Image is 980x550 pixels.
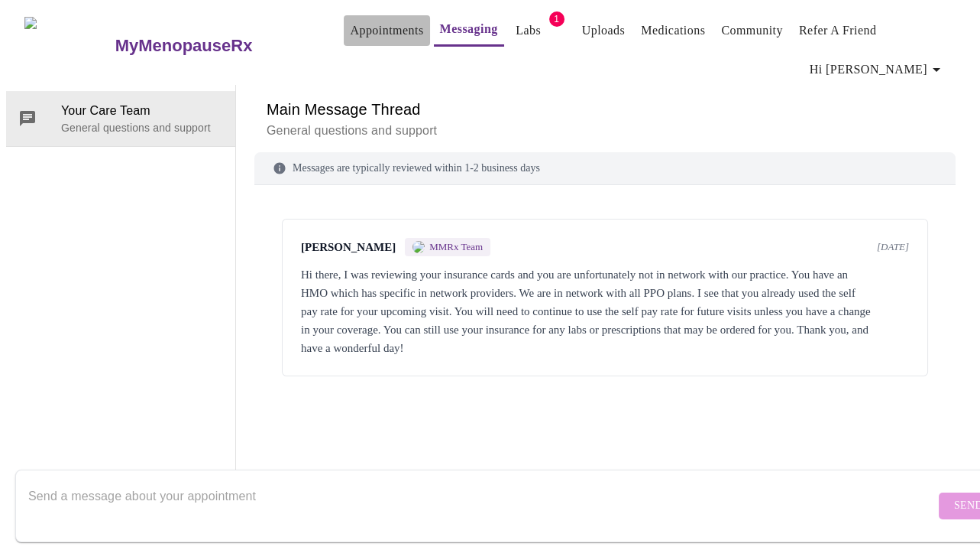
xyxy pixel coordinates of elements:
[24,17,113,74] img: MyMenopauseRx Logo
[799,20,877,41] a: Refer a Friend
[641,20,705,41] a: Medications
[516,20,541,41] a: Labs
[721,20,783,41] a: Community
[440,18,498,40] a: Messaging
[429,241,483,253] span: MMRx Team
[715,15,789,46] button: Community
[412,241,425,253] img: MMRX
[877,241,909,253] span: [DATE]
[267,122,943,140] p: General questions and support
[434,14,504,47] button: Messaging
[61,102,223,120] span: Your Care Team
[504,15,553,46] button: Labs
[301,241,396,254] span: [PERSON_NAME]
[804,54,952,85] button: Hi [PERSON_NAME]
[254,152,956,185] div: Messages are typically reviewed within 1-2 business days
[793,15,883,46] button: Refer a Friend
[350,20,423,41] a: Appointments
[810,59,946,80] span: Hi [PERSON_NAME]
[6,91,235,146] div: Your Care TeamGeneral questions and support
[267,97,943,122] h6: Main Message Thread
[635,15,711,46] button: Medications
[61,120,223,135] p: General questions and support
[582,20,626,41] a: Uploads
[113,19,313,73] a: MyMenopauseRx
[28,481,935,530] textarea: Send a message about your appointment
[549,11,564,27] span: 1
[576,15,632,46] button: Uploads
[301,265,909,357] div: Hi there, I was reviewing your insurance cards and you are unfortunately not in network with our ...
[115,36,253,56] h3: MyMenopauseRx
[344,15,429,46] button: Appointments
